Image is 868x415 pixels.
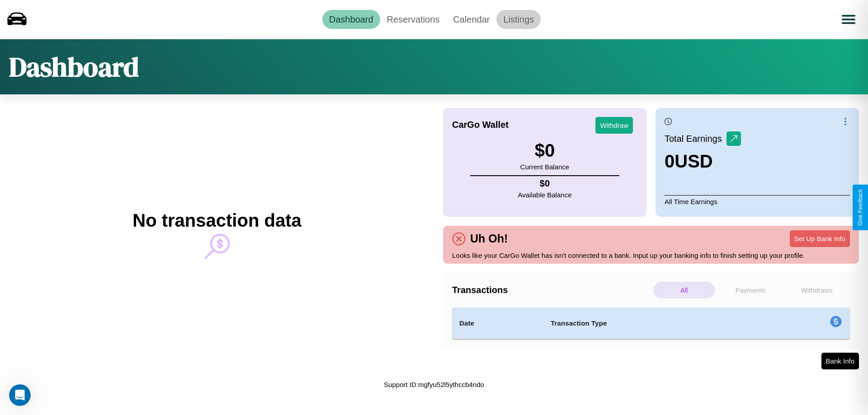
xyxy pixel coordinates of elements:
p: Available Balance [518,189,572,201]
button: Open menu [836,7,861,32]
h3: 0 USD [665,151,741,172]
iframe: Intercom live chat [9,384,31,406]
h4: Uh Oh! [466,232,512,245]
p: Withdraws [786,282,848,298]
p: Current Balance [520,161,569,173]
a: Calendar [446,10,496,29]
p: All [653,282,715,298]
p: Support ID: mgfyu52l5ythccb4ndo [384,378,484,391]
h4: Date [459,318,536,329]
h4: CarGo Wallet [452,120,509,130]
button: Withdraw [595,117,633,134]
p: Total Earnings [665,131,726,147]
h3: $ 0 [520,140,569,161]
h2: No transaction data [132,210,301,231]
p: Payments [720,282,782,298]
h4: Transaction Type [551,318,756,329]
h4: Transactions [452,285,651,295]
p: Looks like your CarGo Wallet has isn't connected to a bank. Input up your banking info to finish ... [452,249,850,261]
p: All Time Earnings [665,195,850,208]
a: Dashboard [322,10,380,29]
a: Reservations [380,10,447,29]
a: Listings [496,10,541,29]
button: Set Up Bank Info [790,230,850,247]
button: Bank Info [821,353,859,369]
table: simple table [452,308,850,339]
div: Give Feedback [857,189,863,226]
h1: Dashboard [9,48,139,85]
h4: $ 0 [518,178,572,189]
